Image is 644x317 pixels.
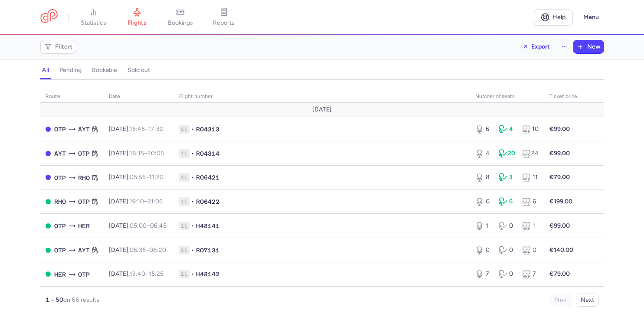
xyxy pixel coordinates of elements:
[196,125,219,134] span: RO4313
[78,124,90,134] span: AYT
[115,8,159,27] a: flights
[522,173,539,182] div: 11
[54,270,66,279] span: HER
[475,222,492,230] div: 1
[109,270,163,278] span: [DATE],
[191,197,194,206] span: •
[109,150,164,157] span: [DATE],
[109,198,163,205] span: [DATE],
[179,222,190,230] span: 1L
[196,270,219,278] span: H48142
[549,270,570,278] strong: €79.00
[475,197,492,206] div: 0
[522,197,539,206] div: 6
[531,43,550,50] span: Export
[78,173,90,183] span: RHO
[149,270,163,278] time: 15:25
[517,40,556,54] button: Export
[549,173,570,181] strong: €79.00
[55,43,73,50] span: Filters
[573,40,604,53] button: New
[475,270,492,278] div: 7
[522,246,539,255] div: 0
[130,173,163,181] span: –
[72,8,115,27] a: statistics
[522,222,539,230] div: 1
[130,125,145,133] time: 15:45
[127,66,150,74] h4: sold out
[499,125,515,134] div: 4
[168,19,193,27] span: bookings
[40,9,58,25] a: CitizenPlane red outlined logo
[312,106,332,113] span: [DATE]
[179,270,190,278] span: 1L
[475,149,492,158] div: 4
[549,246,573,254] strong: €140.00
[127,19,147,27] span: flights
[78,197,90,206] span: OTP
[578,9,604,26] button: Menu
[78,221,90,231] span: HER
[150,222,167,229] time: 06:45
[549,150,570,157] strong: €99.00
[534,9,573,26] a: Help
[130,198,144,205] time: 19:10
[92,66,117,74] h4: bookable
[130,150,164,157] span: –
[130,125,163,133] span: –
[130,222,167,229] span: –
[130,270,145,278] time: 13:40
[191,222,194,230] span: •
[109,125,163,133] span: [DATE],
[576,294,599,307] button: Next
[499,173,515,182] div: 3
[475,173,492,182] div: 8
[40,90,104,103] th: route
[179,149,190,158] span: 1L
[54,221,66,231] span: OTP
[78,149,90,158] span: OTP
[130,246,166,254] span: –
[499,270,515,278] div: 0
[130,270,163,278] span: –
[196,149,219,158] span: RO4314
[475,125,492,134] div: 6
[130,222,147,229] time: 05:00
[54,173,66,183] span: OTP
[549,222,570,229] strong: €99.00
[78,245,90,255] span: AYT
[191,270,194,278] span: •
[522,270,539,278] div: 7
[552,14,566,20] span: Help
[179,246,190,255] span: 1L
[549,294,572,307] button: Prev.
[104,90,174,103] th: date
[109,173,163,181] span: [DATE],
[81,19,106,27] span: statistics
[54,124,66,134] span: OTP
[196,173,219,182] span: RO6421
[78,270,90,279] span: OTP
[202,8,245,27] a: reports
[174,90,470,103] th: Flight number
[196,222,219,230] span: H48141
[41,40,76,53] button: Filters
[196,197,219,206] span: RO6422
[499,246,515,255] div: 0
[130,150,144,157] time: 18:15
[54,197,66,206] span: RHO
[499,149,515,158] div: 20
[147,198,163,205] time: 21:05
[59,66,82,74] h4: pending
[147,150,164,157] time: 20:05
[42,66,49,74] h4: all
[475,246,492,255] div: 0
[499,222,515,230] div: 0
[470,90,544,103] th: number of seats
[587,43,600,50] span: New
[191,173,194,182] span: •
[130,173,146,181] time: 05:55
[159,8,202,27] a: bookings
[179,125,190,134] span: 1L
[54,245,66,255] span: OTP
